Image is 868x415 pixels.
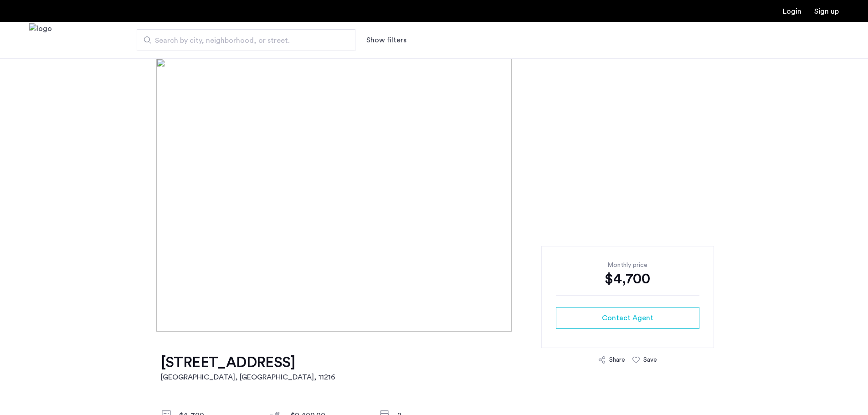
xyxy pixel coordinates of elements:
[161,354,335,372] h1: [STREET_ADDRESS]
[556,307,699,329] button: button
[156,58,712,332] img: [object%20Object]
[783,8,801,15] a: Login
[609,355,625,364] div: Share
[137,29,355,51] input: Apartment Search
[155,35,330,46] span: Search by city, neighborhood, or street.
[814,8,839,15] a: Registration
[161,372,335,383] h2: [GEOGRAPHIC_DATA], [GEOGRAPHIC_DATA] , 11216
[556,261,699,270] div: Monthly price
[556,270,699,288] div: $4,700
[366,35,406,46] button: Show or hide filters
[29,23,52,57] a: Cazamio Logo
[643,355,657,364] div: Save
[602,313,653,323] span: Contact Agent
[161,354,335,383] a: [STREET_ADDRESS][GEOGRAPHIC_DATA], [GEOGRAPHIC_DATA], 11216
[29,23,52,57] img: logo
